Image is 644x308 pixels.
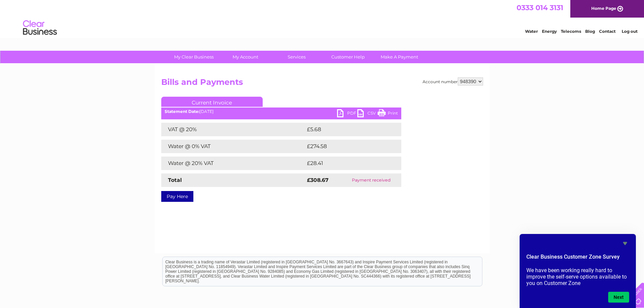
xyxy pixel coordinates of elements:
div: [DATE] [161,109,401,114]
td: £28.41 [305,157,387,170]
a: Pay Here [161,191,193,202]
a: Current Invoice [161,97,263,107]
a: Log out [622,29,638,34]
td: £274.58 [305,140,389,153]
a: My Account [217,51,273,63]
h2: Bills and Payments [161,77,483,90]
td: Water @ 20% VAT [161,157,305,170]
a: My Clear Business [166,51,222,63]
a: Services [269,51,325,63]
td: £5.68 [305,123,386,136]
td: VAT @ 20% [161,123,305,136]
p: We have been working really hard to improve the self-serve options available to you on Customer Zone [526,267,629,286]
a: Telecoms [561,29,581,34]
strong: £308.67 [307,177,329,183]
a: Blog [585,29,595,34]
a: PDF [337,109,357,119]
b: Statement Date: [165,109,199,114]
td: Water @ 0% VAT [161,140,305,153]
a: 0333 014 3131 [517,3,563,12]
button: Hide survey [621,239,629,247]
a: Make A Payment [372,51,427,63]
a: Water [525,29,538,34]
button: Next question [608,292,629,303]
div: Account number [423,77,483,86]
strong: Total [168,177,182,183]
td: Payment received [341,173,401,187]
div: Clear Business Customer Zone Survey [526,239,629,303]
a: Customer Help [320,51,376,63]
a: Contact [599,29,616,34]
h2: Clear Business Customer Zone Survey [526,253,629,264]
a: Energy [542,29,557,34]
div: Clear Business is a trading name of Verastar Limited (registered in [GEOGRAPHIC_DATA] No. 3667643... [163,4,482,33]
a: CSV [357,109,378,119]
img: logo.png [23,18,57,38]
a: Print [378,109,398,119]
